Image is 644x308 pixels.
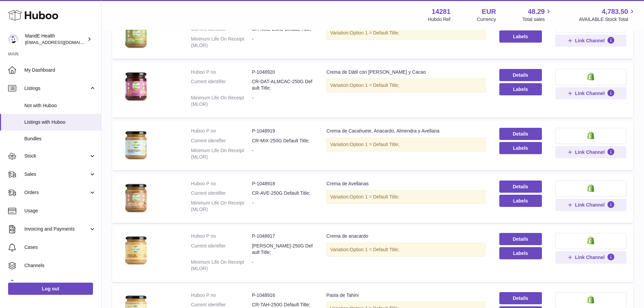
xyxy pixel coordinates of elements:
a: Details [499,69,542,81]
span: Stock [24,153,89,159]
dd: - [252,95,313,108]
span: Listings [24,85,89,92]
button: Link Channel [555,199,626,211]
span: 4,783.50 [602,7,628,16]
img: Crema de Dátil con Almendra y Cacao [119,69,153,103]
dt: Huboo P no [191,233,252,239]
div: Currency [477,16,496,23]
span: Option 1 = Default Title; [350,194,400,199]
a: Log out [8,283,93,295]
img: shopify-small.png [587,72,594,80]
span: Link Channel [575,202,605,208]
img: Crema de anacardo [119,233,153,267]
dt: Minimum Life On Receipt (MLOR) [191,95,252,108]
button: Labels [499,142,542,154]
img: shopify-small.png [587,131,594,139]
dt: Minimum Life On Receipt (MLOR) [191,36,252,49]
dd: P-1048916 [252,292,313,299]
dd: - [252,200,313,213]
dd: P-1048918 [252,181,313,187]
img: internalAdmin-14281@internal.huboo.com [8,34,18,44]
span: Option 1 = Default Title; [350,82,400,88]
button: Labels [499,195,542,207]
span: Listings with Huboo [24,119,96,125]
strong: EUR [482,7,496,16]
img: shopify-small.png [587,236,594,244]
div: Crema de Dátil con [PERSON_NAME] y Cacao [326,69,485,75]
dt: Current identifier [191,138,252,144]
span: Sales [24,171,89,177]
dd: - [252,147,313,160]
a: Details [499,128,542,140]
div: Crema de anacardo [326,233,485,239]
span: My Dashboard [24,67,96,73]
dt: Current identifier [191,190,252,196]
img: Crema de Avellanas [119,181,153,214]
span: Settings [24,281,96,287]
dt: Current identifier [191,243,252,256]
span: Link Channel [575,90,605,96]
span: Bundles [24,136,96,142]
strong: 14281 [432,7,451,16]
span: Cases [24,244,96,251]
div: Variation: [326,190,485,204]
img: Crema de Nuez [119,16,153,50]
span: [EMAIL_ADDRESS][DOMAIN_NAME] [25,40,99,45]
a: 48.29 Total sales [522,7,552,23]
dd: [PERSON_NAME]-250G Default Title; [252,243,313,256]
span: Option 1 = Default Title; [350,142,400,147]
span: AVAILABLE Stock Total [579,16,636,23]
div: Variation: [326,138,485,151]
span: 48.29 [528,7,545,16]
dt: Minimum Life On Receipt (MLOR) [191,147,252,160]
a: Details [499,233,542,245]
button: Labels [499,247,542,259]
span: Option 1 = Default Title; [350,247,400,252]
div: Crema de Avellanas [326,181,485,187]
dd: - [252,259,313,272]
span: Not with Huboo [24,102,96,109]
button: Link Channel [555,34,626,47]
dd: - [252,36,313,49]
div: Crema de Cacahuete, Anacardo, Almendra y Avellana [326,128,485,134]
span: Channels [24,262,96,269]
dd: CR-AVE-250G Default Title; [252,190,313,196]
dt: Minimum Life On Receipt (MLOR) [191,259,252,272]
dd: CR-MIX-250G Default Title; [252,138,313,144]
div: MandE Health [25,33,86,46]
div: Huboo Ref [428,16,451,23]
dd: CR-TAH-250G Default Title; [252,302,313,308]
dt: Huboo P no [191,181,252,187]
dd: P-1048917 [252,233,313,239]
dt: Minimum Life On Receipt (MLOR) [191,200,252,213]
div: Variation: [326,243,485,257]
span: Option 1 = Default Title; [350,30,400,35]
img: shopify-small.png [587,184,594,192]
img: Crema de Cacahuete, Anacardo, Almendra y Avellana [119,128,153,162]
button: Labels [499,83,542,95]
button: Link Channel [555,87,626,99]
dd: CR-DAT-ALMCAC-250G Default Title; [252,78,313,91]
button: Labels [499,30,542,43]
dt: Huboo P no [191,292,252,299]
span: Total sales [522,16,552,23]
dt: Huboo P no [191,128,252,134]
dd: P-1048919 [252,128,313,134]
span: Link Channel [575,38,605,44]
a: Details [499,292,542,304]
button: Link Channel [555,251,626,263]
div: Variation: [326,78,485,92]
img: shopify-small.png [587,295,594,304]
span: Orders [24,189,89,196]
dt: Current identifier [191,302,252,308]
span: Link Channel [575,254,605,260]
span: Link Channel [575,149,605,155]
dd: P-1048920 [252,69,313,75]
div: Pasta de Tahini [326,292,485,299]
a: Details [499,181,542,193]
dt: Current identifier [191,78,252,91]
span: Invoicing and Payments [24,226,89,232]
button: Link Channel [555,146,626,158]
dt: Huboo P no [191,69,252,75]
span: Usage [24,208,96,214]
